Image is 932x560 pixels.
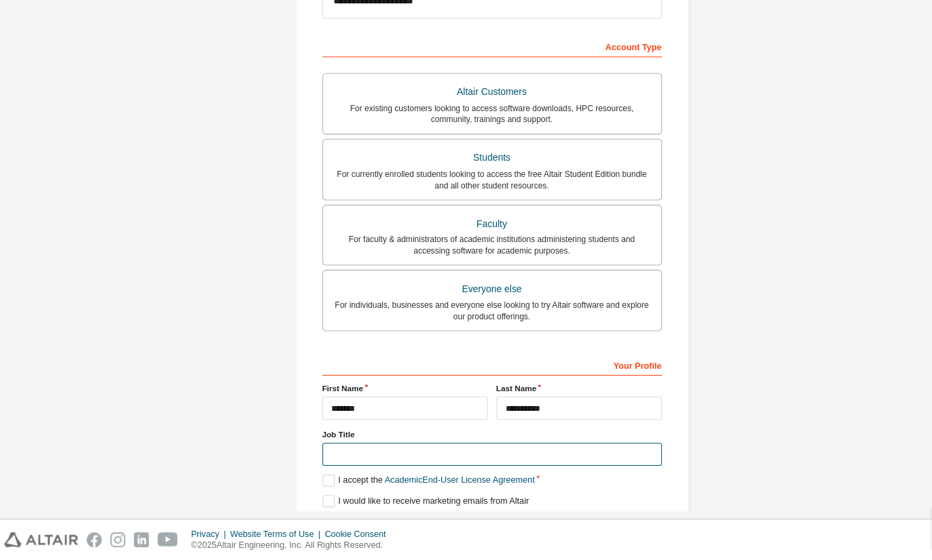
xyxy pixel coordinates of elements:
div: For currently enrolled students looking to access the free Altair Student Edition bundle and all ... [314,188,618,210]
img: linkedin.svg [127,534,141,548]
div: For existing customers looking to access software downloads, HPC resources, community, trainings ... [314,126,618,148]
div: For individuals, businesses and everyone else looking to try Altair software and explore our prod... [314,313,618,334]
label: I would like to receive marketing emails from Altair [305,498,501,510]
label: Last Name [470,392,627,403]
div: Website Terms of Use [218,529,307,540]
div: Your Profile [305,363,627,385]
p: © 2025 Altair Engineering, Inc. All Rights Reserved. [181,540,374,552]
div: Altair Customers [314,107,618,126]
label: I accept the [305,479,506,490]
div: Cookie Consent [307,529,373,540]
div: Everyone else [314,294,618,313]
img: altair_logo.svg [4,534,74,548]
div: Faculty [314,232,618,251]
label: Job Title [305,435,627,446]
div: Account Type [305,62,627,83]
div: Privacy [181,529,218,540]
a: Academic End-User License Agreement [365,479,506,489]
div: For faculty & administrators of academic institutions administering students and accessing softwa... [314,250,618,272]
img: youtube.svg [149,534,169,548]
label: First Name [305,392,462,403]
div: Students [314,169,618,188]
img: facebook.svg [82,534,96,548]
img: Altair One [7,4,176,18]
img: instagram.svg [105,534,119,548]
